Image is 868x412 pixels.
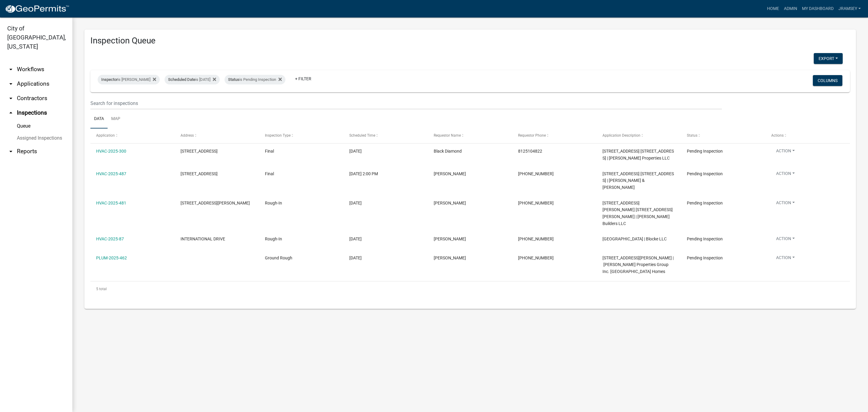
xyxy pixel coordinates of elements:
[225,75,285,84] div: is Pending Inspection
[687,255,723,260] span: Pending Inspection
[181,133,194,138] span: Address
[602,149,674,160] span: 420 SPRING STREET 420 Spring Street Lower | Bennett Christian Properties LLC
[265,236,282,241] span: Rough-In
[265,149,274,154] span: Final
[165,75,220,84] div: is [DATE]
[518,149,542,154] span: 8125104822
[602,171,674,190] span: 3064 WOODED WAY 3064 Wooded Way | Hicks Jordan & Daniel J II
[349,133,375,138] span: Scheduled Time
[687,133,697,138] span: Status
[518,133,546,138] span: Requestor Phone
[7,80,14,87] i: arrow_drop_down
[96,133,115,138] span: Application
[181,171,218,176] span: 3064 WOODED WAY
[175,128,259,143] datatable-header-cell: Address
[782,3,800,14] a: Admin
[98,75,160,84] div: is [PERSON_NAME]
[7,95,14,102] i: arrow_drop_down
[687,149,723,154] span: Pending Inspection
[265,171,274,176] span: Final
[96,255,127,260] a: PLUM-2025-462
[771,255,800,263] button: Action
[518,201,554,205] span: 502-664-3905
[90,281,850,296] div: 5 total
[90,109,108,129] a: Data
[7,148,14,155] i: arrow_drop_down
[96,236,124,241] a: HVAC-2025-87
[765,3,782,14] a: Home
[344,128,428,143] datatable-header-cell: Scheduled Time
[687,171,723,176] span: Pending Inspection
[434,201,466,205] span: BRAD
[814,53,843,64] button: Export
[512,128,597,143] datatable-header-cell: Requestor Phone
[434,133,461,138] span: Requestor Name
[434,171,466,176] span: JORDAN HICKS
[181,201,250,205] span: 2764 ABBY WOODS DRIVE
[518,255,554,260] span: 812-705-1343
[349,236,422,242] div: [DATE]
[7,109,14,116] i: arrow_drop_up
[349,170,422,177] div: [DATE] 2:00 PM
[428,128,512,143] datatable-header-cell: Requestor Name
[518,236,554,241] span: 502-413-5402
[349,200,422,207] div: [DATE]
[602,133,640,138] span: Application Description
[96,171,126,176] a: HVAC-2025-487
[265,133,291,138] span: Inspection Type
[602,201,673,226] span: 2764 ABBY WOODS DRIVE 2762A Abby Woods Drive, LOT 49 | Witten Builders LLC
[259,128,344,143] datatable-header-cell: Inspection Type
[687,201,723,205] span: Pending Inspection
[602,255,674,274] span: 7992 Stacy Spring, Lot 504 | Clayton Properties Group Inc. dba Arbor Homes
[108,109,124,129] a: Map
[96,201,126,205] a: HVAC-2025-481
[290,73,316,84] a: + Filter
[90,128,175,143] datatable-header-cell: Application
[836,3,863,14] a: jramsey
[101,77,118,82] span: Inspector
[96,149,126,154] a: HVAC-2025-300
[771,236,800,244] button: Action
[813,75,842,86] button: Columns
[90,97,722,109] input: Search for inspections
[349,148,422,155] div: [DATE]
[181,149,218,154] span: 420 SPRING STREET
[687,236,723,241] span: Pending Inspection
[681,128,766,143] datatable-header-cell: Status
[181,236,225,241] span: INTERNATIONAL DRIVE
[800,3,836,14] a: My Dashboard
[228,77,239,82] span: Status
[771,170,800,179] button: Action
[771,200,800,208] button: Action
[597,128,681,143] datatable-header-cell: Application Description
[602,236,667,241] span: INTERNATIONAL DRIVE IBOS Building | Blocke LLC
[771,148,800,157] button: Action
[766,128,850,143] datatable-header-cell: Actions
[7,66,14,73] i: arrow_drop_down
[265,201,282,205] span: Rough-In
[434,236,466,241] span: Levi Durham
[771,133,784,138] span: Actions
[168,77,195,82] span: Scheduled Date
[518,171,554,176] span: 502-489-7095
[265,255,292,260] span: Ground Rough
[90,36,850,46] h3: Inspection Queue
[349,255,422,261] div: [DATE]
[434,149,462,154] span: Black Diamond
[434,255,466,260] span: TIM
